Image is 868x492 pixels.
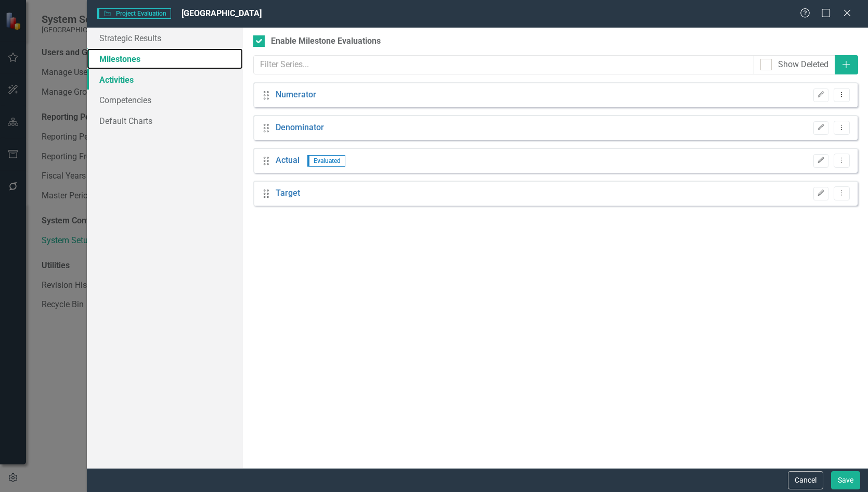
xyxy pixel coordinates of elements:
span: Evaluated [307,155,345,167]
a: Default Charts [87,110,243,131]
span: [GEOGRAPHIC_DATA] [182,8,262,18]
a: Target [276,187,300,199]
input: Filter Series... [253,55,754,74]
a: Strategic Results [87,28,243,48]
a: Denominator [276,122,324,134]
button: Save [831,471,860,489]
a: Activities [87,69,243,90]
a: Numerator [276,89,316,101]
div: Enable Milestone Evaluations [271,35,381,47]
a: Competencies [87,90,243,110]
a: Actual [276,155,300,167]
span: Project Evaluation [97,8,171,19]
button: Cancel [788,471,823,489]
div: Show Deleted [778,59,828,71]
a: Milestones [87,48,243,69]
